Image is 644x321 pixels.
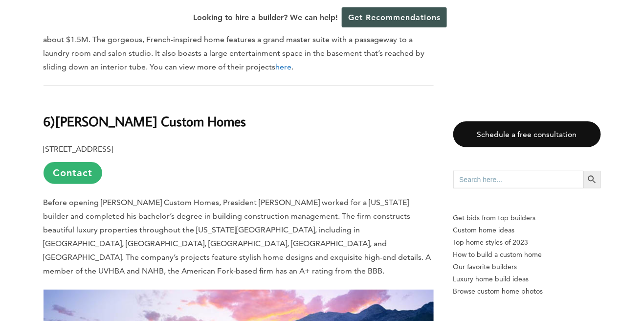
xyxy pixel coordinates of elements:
[453,236,601,249] a: Top home styles of 2023
[44,162,102,184] a: Contact
[453,212,601,224] p: Get bids from top builders
[453,273,601,285] a: Luxury home build ideas
[453,224,601,236] a: Custom home ideas
[342,7,447,27] a: Get Recommendations
[453,121,601,147] a: Schedule a free consultation
[453,171,583,188] input: Search here...
[453,249,601,261] a: How to build a custom home
[587,174,598,185] svg: Search
[44,113,56,130] b: 6)
[56,113,246,130] b: [PERSON_NAME] Custom Homes
[44,198,431,275] span: Before opening [PERSON_NAME] Custom Homes, President [PERSON_NAME] worked for a [US_STATE] builde...
[453,285,601,298] a: Browse custom home photos
[276,62,292,71] a: here
[453,261,601,273] a: Our favorite builders
[44,142,434,184] p: [STREET_ADDRESS]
